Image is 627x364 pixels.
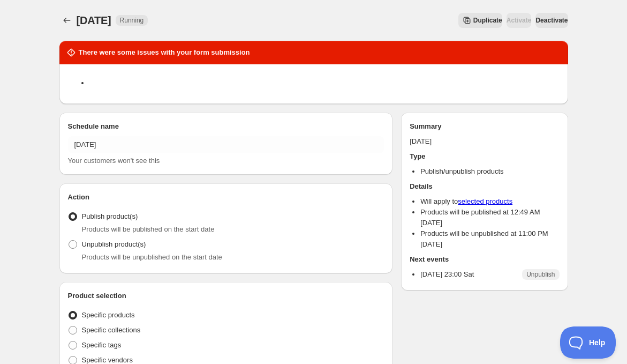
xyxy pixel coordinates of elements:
[420,166,559,177] li: Publish/unpublish products
[82,253,222,261] span: Products will be unpublished on the start date
[420,196,559,207] li: Will apply to
[68,192,384,203] h2: Action
[82,311,135,319] span: Specific products
[420,269,474,280] p: [DATE] 23:00 Sat
[410,121,559,132] h2: Summary
[535,13,568,28] button: Deactivate
[82,356,133,364] span: Specific vendors
[82,240,146,248] span: Unpublish product(s)
[68,157,160,165] span: Your customers won't see this
[410,181,559,192] h2: Details
[420,207,559,228] li: Products will be published at 12:49 AM [DATE]
[82,225,215,233] span: Products will be published on the start date
[59,13,74,28] button: Schedules
[82,212,138,220] span: Publish product(s)
[458,197,512,205] a: selected products
[410,254,559,265] h2: Next events
[458,13,502,28] button: Secondary action label
[77,14,111,26] span: [DATE]
[120,16,144,25] span: Running
[535,16,568,25] span: Deactivate
[82,326,141,334] span: Specific collections
[560,326,616,359] iframe: Toggle Customer Support
[68,121,384,132] h2: Schedule name
[410,136,559,147] p: [DATE]
[473,16,502,25] span: Duplicate
[68,291,384,301] h2: Product selection
[410,151,559,162] h2: Type
[526,270,555,279] span: Unpublish
[79,47,250,58] h2: There were some issues with your form submission
[420,228,559,250] li: Products will be unpublished at 11:00 PM [DATE]
[82,341,122,349] span: Specific tags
